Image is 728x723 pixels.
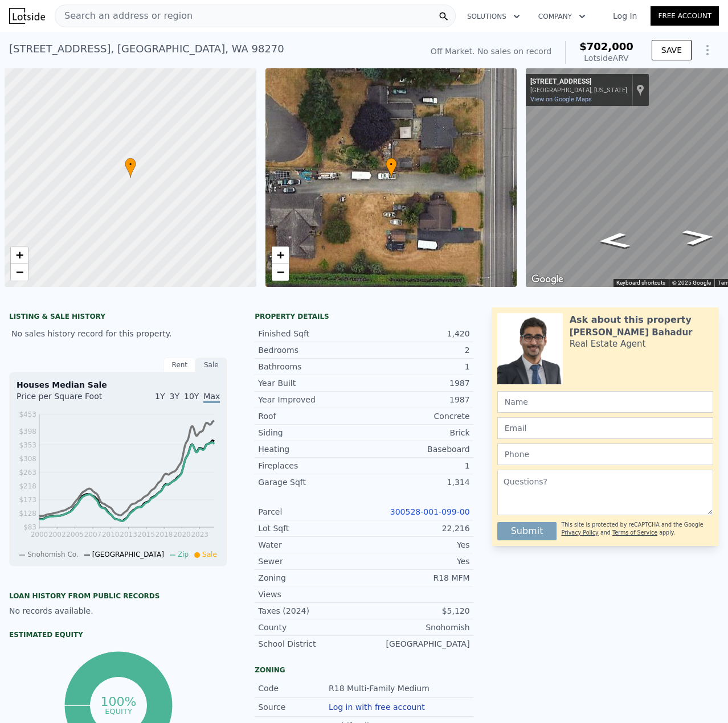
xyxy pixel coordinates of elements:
[258,460,364,471] div: Fireplaces
[364,556,470,567] div: Yes
[672,280,711,286] span: © 2025 Google
[11,247,28,264] a: Zoom in
[17,379,220,391] div: Houses Median Sale
[100,695,136,709] tspan: 100%
[258,683,329,694] div: Code
[184,392,199,401] span: 10Y
[258,589,364,600] div: Views
[255,666,473,675] div: Zoning
[386,158,397,178] div: •
[364,443,470,455] div: Baseboard
[364,394,470,405] div: 1987
[195,358,227,372] div: Sale
[19,496,36,504] tspan: $173
[431,46,551,57] div: Off Market. No sales on record
[364,328,470,339] div: 1,420
[497,391,713,413] input: Name
[529,272,566,287] img: Google
[9,312,227,323] div: LISTING & SALE HISTORY
[364,460,470,471] div: 1
[579,40,633,52] span: $702,000
[364,427,470,438] div: Brick
[202,551,217,558] span: Sale
[652,40,692,60] button: SAVE
[329,703,425,712] button: Log in with free account
[529,272,566,287] a: Open this area in Google Maps (opens a new window)
[170,392,179,401] span: 3Y
[258,394,364,405] div: Year Improved
[570,313,692,327] div: Ask about this property
[561,517,713,540] div: This site is protected by reCAPTCHA and the Google and apply.
[156,531,173,539] tspan: 2018
[27,551,79,558] span: Snohomish Co.
[364,523,470,534] div: 22,216
[386,159,397,170] span: •
[92,551,164,558] span: [GEOGRAPHIC_DATA]
[19,469,36,476] tspan: $263
[570,338,646,350] div: Real Estate Agent
[9,8,45,24] img: Lotside
[258,605,364,617] div: Taxes (2024)
[66,531,84,539] tspan: 2005
[530,77,627,87] div: [STREET_ADDRESS]
[530,87,627,94] div: [GEOGRAPHIC_DATA], [US_STATE]
[364,377,470,389] div: 1987
[102,531,120,539] tspan: 2010
[258,443,364,455] div: Heating
[9,323,227,344] div: No sales history record for this property.
[599,10,651,22] a: Log In
[616,279,665,287] button: Keyboard shortcuts
[84,531,102,539] tspan: 2007
[19,510,36,517] tspan: $128
[497,522,557,540] button: Submit
[191,531,208,539] tspan: 2023
[458,6,529,27] button: Solutions
[125,158,136,178] div: •
[19,482,36,490] tspan: $218
[364,476,470,488] div: 1,314
[255,312,473,321] div: Property details
[258,506,364,517] div: Parcel
[203,392,220,403] span: Max
[178,551,189,558] span: Zip
[529,6,595,27] button: Company
[48,531,66,539] tspan: 2002
[276,248,284,262] span: +
[276,265,284,279] span: −
[258,638,364,650] div: School District
[9,591,227,601] div: Loan history from public records
[570,327,693,338] div: [PERSON_NAME] Bahadur
[173,531,191,539] tspan: 2020
[258,572,364,584] div: Zoning
[9,630,227,639] div: Estimated Equity
[55,9,193,23] span: Search an address or region
[258,556,364,567] div: Sewer
[19,428,36,436] tspan: $398
[258,476,364,488] div: Garage Sqft
[612,529,657,536] a: Terms of Service
[579,52,633,64] div: Lotside ARV
[258,622,364,633] div: County
[364,539,470,551] div: Yes
[364,344,470,356] div: 2
[163,358,195,372] div: Rent
[364,361,470,372] div: 1
[31,531,48,539] tspan: 2000
[497,417,713,439] input: Email
[390,507,470,516] a: 300528-001-099-00
[11,264,28,281] a: Zoom out
[272,247,289,264] a: Zoom in
[16,265,23,279] span: −
[17,391,118,409] div: Price per Square Foot
[364,572,470,584] div: R18 MFM
[329,683,432,694] div: R18 Multi-Family Medium
[258,523,364,534] div: Lot Sqft
[258,328,364,339] div: Finished Sqft
[19,455,36,463] tspan: $308
[364,622,470,633] div: Snohomish
[125,159,136,170] span: •
[258,344,364,356] div: Bedrooms
[530,96,592,103] a: View on Google Maps
[258,539,364,551] div: Water
[16,248,23,262] span: +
